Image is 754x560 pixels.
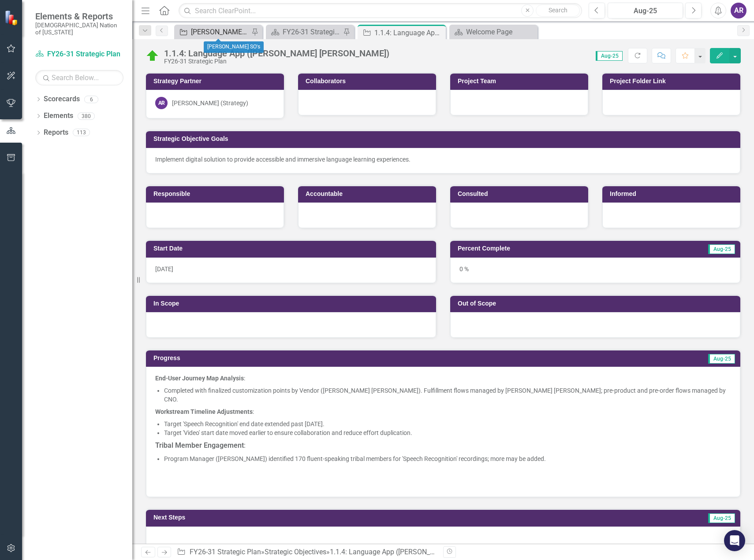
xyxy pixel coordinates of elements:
[708,244,735,254] span: Aug-25
[153,514,465,521] h3: Next Steps
[610,191,736,197] h3: Informed
[164,428,731,437] li: Target 'Video' start date moved earlier to ensure collaboration and reduce effort duplication.
[78,112,95,120] div: 380
[708,354,735,364] span: Aug-25
[458,245,640,252] h3: Percent Complete
[155,441,244,449] strong: Tribal Member Engagement
[374,27,444,38] div: 1.1.4: Language App ([PERSON_NAME] [PERSON_NAME])
[155,97,168,109] div: AR
[84,96,98,103] div: 6
[610,78,736,85] h3: Project Folder Link
[458,300,736,307] h3: Out of Scope
[179,3,582,18] input: Search ClearPoint...
[306,191,432,197] h3: Accountable
[450,258,740,283] div: 0 %
[146,49,160,63] img: On Target
[4,10,20,25] img: ClearPoint Strategy
[176,26,249,37] a: [PERSON_NAME] SO's
[611,6,680,16] div: Aug-25
[155,265,173,273] span: [DATE]
[608,3,683,18] button: Aug-25
[44,94,80,104] a: Scorecards
[731,3,747,18] button: AR
[153,300,432,307] h3: In Scope
[549,7,567,14] span: Search
[153,78,280,85] h3: Strategy Partner
[458,191,584,197] h3: Consulted
[164,454,731,463] p: Program Manager ([PERSON_NAME]) identified 170 fluent-speaking tribal members for 'Speech Recogni...
[244,441,246,449] span: :
[155,155,731,164] div: Implement digital solution to provide accessible and immersive language learning experiences.
[466,26,535,37] div: Welcome Page
[153,245,432,252] h3: Start Date
[452,26,535,37] a: Welcome Page
[35,22,123,36] small: [DEMOGRAPHIC_DATA] Nation of [US_STATE]
[204,41,264,53] div: [PERSON_NAME] SO's
[190,548,261,556] a: FY26-31 Strategic Plan
[596,51,623,61] span: Aug-25
[155,405,731,418] p: :
[164,48,389,58] div: 1.1.4: Language App ([PERSON_NAME] [PERSON_NAME])
[44,128,68,138] a: Reports
[536,4,580,17] button: Search
[35,70,123,85] input: Search Below...
[73,129,90,136] div: 113
[172,99,248,107] div: [PERSON_NAME] (Strategy)
[268,26,341,37] a: FY26-31 Strategic Plan
[708,513,735,523] span: Aug-25
[283,26,341,37] div: FY26-31 Strategic Plan
[35,11,123,22] span: Elements & Reports
[44,111,73,121] a: Elements
[155,408,253,415] strong: Workstream Timeline Adjustments
[191,26,249,37] div: [PERSON_NAME] SO's
[164,386,731,404] li: Completed with finalized customization points by Vendor ([PERSON_NAME] [PERSON_NAME]). Fulfillmen...
[330,548,508,556] div: 1.1.4: Language App ([PERSON_NAME] [PERSON_NAME])
[724,530,745,551] div: Open Intercom Messenger
[164,420,731,428] li: Target 'Speech Recognition' end date extended past [DATE].
[35,49,123,59] a: FY26-31 Strategic Plan
[153,136,736,142] h3: Strategic Objective Goals
[306,78,432,85] h3: Collaborators
[155,375,244,382] strong: End-User Journey Map Analysis
[458,78,584,85] h3: Project Team
[153,355,439,361] h3: Progress
[155,374,731,384] p: :
[177,547,437,557] div: » »
[153,191,280,197] h3: Responsible
[265,548,326,556] a: Strategic Objectives
[164,58,389,65] div: FY26-31 Strategic Plan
